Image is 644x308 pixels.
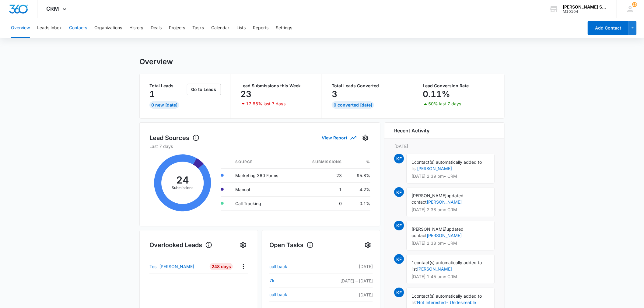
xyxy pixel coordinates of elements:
[411,159,482,171] span: contact(s) automatically added to list
[347,156,370,169] th: %
[297,182,347,196] td: 1
[269,263,306,270] a: call back
[149,240,212,250] h1: Overlooked Leads
[94,18,122,38] button: Organizations
[411,159,414,165] span: 1
[236,18,246,38] button: Lists
[231,156,297,169] th: Source
[241,89,252,99] p: 23
[563,5,607,9] div: account name
[149,263,194,270] p: Test [PERSON_NAME]
[47,5,59,12] span: CRM
[394,288,404,297] span: KF
[411,241,489,245] p: [DATE] 2:38 pm • CRM
[269,291,306,298] a: call back
[347,182,370,196] td: 4.2%
[231,196,297,210] td: Call Tracking
[394,127,429,134] h6: Recent Activity
[332,84,403,88] p: Total Leads Converted
[139,57,173,66] h1: Overview
[306,292,373,298] p: [DATE]
[149,89,155,99] p: 1
[238,240,248,250] button: Settings
[332,101,374,109] div: 0 Converted [DATE]
[417,166,452,171] a: [PERSON_NAME]
[276,18,292,38] button: Settings
[394,221,404,230] span: KF
[411,174,489,178] p: [DATE] 2:39 pm • CRM
[411,226,446,232] span: [PERSON_NAME]
[411,260,482,271] span: contact(s) automatically added to list
[306,263,373,270] p: [DATE]
[192,18,204,38] button: Tasks
[231,182,297,196] td: Manual
[149,133,200,142] h1: Lead Sources
[231,168,297,182] td: Marketing 360 Forms
[297,196,347,210] td: 0
[211,18,229,38] button: Calendar
[427,233,462,238] a: [PERSON_NAME]
[363,240,373,250] button: Settings
[427,199,462,205] a: [PERSON_NAME]
[11,18,30,38] button: Overview
[322,132,356,143] button: View Report
[169,18,185,38] button: Projects
[423,84,495,88] p: Lead Conversion Rate
[588,21,629,35] button: Add Contact
[69,18,87,38] button: Contacts
[37,18,62,38] button: Leads Inbox
[149,143,370,149] p: Last 7 days
[297,168,347,182] td: 23
[241,84,312,88] p: Lead Submissions this Week
[246,102,286,106] p: 17.86% last 7 days
[394,154,404,163] span: KF
[632,2,637,7] span: 126
[129,18,143,38] button: History
[332,89,337,99] p: 3
[149,263,207,270] a: Test [PERSON_NAME]
[417,266,452,271] a: [PERSON_NAME]
[347,196,370,210] td: 0.1%
[632,2,637,7] div: notifications count
[149,84,186,88] p: Total Leads
[411,293,482,305] span: contact(s) automatically added to list
[411,208,489,212] p: [DATE] 2:38 pm • CRM
[394,254,404,264] span: KF
[187,84,221,95] button: Go to Leads
[151,18,162,38] button: Deals
[269,277,306,284] a: 7k
[411,193,446,198] span: [PERSON_NAME]
[149,101,179,109] div: 0 New [DATE]
[269,240,314,250] h1: Open Tasks
[429,102,461,106] p: 50% last 7 days
[210,263,233,270] div: 248 Days
[239,262,248,271] button: Actions
[394,187,404,197] span: KF
[347,168,370,182] td: 95.8%
[417,300,476,305] a: Not Interested- Undesireable
[253,18,268,38] button: Reports
[423,89,450,99] p: 0.11%
[411,275,489,279] p: [DATE] 1:45 pm • CRM
[306,278,373,284] p: [DATE] – [DATE]
[361,133,370,143] button: Settings
[394,143,495,149] p: [DATE]
[411,293,414,299] span: 1
[411,260,414,265] span: 1
[187,87,221,92] a: Go to Leads
[563,9,607,14] div: account id
[297,156,347,169] th: Submissions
